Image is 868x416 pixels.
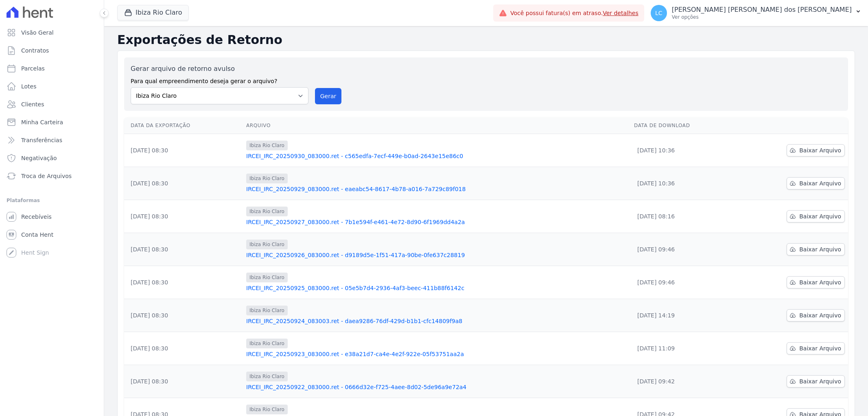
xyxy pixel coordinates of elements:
[799,278,841,286] span: Baixar Arquivo
[799,344,841,352] span: Baixar Arquivo
[603,10,638,16] a: Ver detalhes
[7,196,97,205] div: Plataformas
[799,212,841,220] span: Baixar Arquivo
[3,132,101,148] a: Transferências
[631,233,737,266] td: [DATE] 09:46
[644,2,868,24] button: LC [PERSON_NAME] [PERSON_NAME] dos [PERSON_NAME] Ver opções
[21,154,57,162] span: Negativação
[124,266,243,299] td: [DATE] 08:30
[787,177,845,189] a: Baixar Arquivo
[672,14,852,20] p: Ver opções
[3,42,101,59] a: Contratos
[3,227,101,243] a: Conta Hent
[799,377,841,385] span: Baixar Arquivo
[787,144,845,156] a: Baixar Arquivo
[787,210,845,222] a: Baixar Arquivo
[21,118,63,126] span: Minha Carteira
[21,64,45,73] span: Parcelas
[21,29,54,37] span: Visão Geral
[631,266,737,299] td: [DATE] 09:46
[655,10,662,16] span: LC
[246,141,288,150] span: Ibiza Rio Claro
[246,251,627,259] a: IRCEI_IRC_20250926_083000.ret - d9189d5e-1f51-417a-90be-0fe637c28819
[117,5,189,20] button: Ibiza Rio Claro
[787,375,845,387] a: Baixar Arquivo
[246,240,288,249] span: Ibiza Rio Claro
[3,150,101,166] a: Negativação
[21,231,53,239] span: Conta Hent
[124,365,243,398] td: [DATE] 08:30
[124,332,243,365] td: [DATE] 08:30
[631,200,737,233] td: [DATE] 08:16
[510,9,638,18] span: Você possui fatura(s) em atraso.
[246,383,627,391] a: IRCEI_IRC_20250922_083000.ret - 0666d32e-f725-4aee-8d02-5de96a9e72a4
[246,317,627,325] a: IRCEI_IRC_20250924_083003.ret - daea9286-76df-429d-b1b1-cfc14809f9a8
[131,74,308,86] label: Para qual empreendimento deseja gerar o arquivo?
[787,276,845,288] a: Baixar Arquivo
[117,33,855,47] h2: Exportações de Retorno
[799,245,841,253] span: Baixar Arquivo
[799,146,841,154] span: Baixar Arquivo
[3,114,101,130] a: Minha Carteira
[21,82,37,90] span: Lotes
[124,299,243,332] td: [DATE] 08:30
[631,134,737,167] td: [DATE] 10:36
[246,350,627,358] a: IRCEI_IRC_20250923_083000.ret - e38a21d7-ca4e-4e2f-922e-05f53751aa2a
[672,6,852,14] p: [PERSON_NAME] [PERSON_NAME] dos [PERSON_NAME]
[787,309,845,321] a: Baixar Arquivo
[21,100,44,108] span: Clientes
[246,174,288,183] span: Ibiza Rio Claro
[246,339,288,348] span: Ibiza Rio Claro
[799,179,841,187] span: Baixar Arquivo
[799,311,841,319] span: Baixar Arquivo
[246,306,288,315] span: Ibiza Rio Claro
[124,167,243,200] td: [DATE] 08:30
[3,96,101,112] a: Clientes
[246,218,627,226] a: IRCEI_IRC_20250927_083000.ret - 7b1e594f-e461-4e72-8d90-6f1969dd4a2a
[124,134,243,167] td: [DATE] 08:30
[3,24,101,41] a: Visão Geral
[631,167,737,200] td: [DATE] 10:36
[3,168,101,184] a: Troca de Arquivos
[315,88,342,104] button: Gerar
[246,273,288,282] span: Ibiza Rio Claro
[124,200,243,233] td: [DATE] 08:30
[246,284,627,292] a: IRCEI_IRC_20250925_083000.ret - 05e5b7d4-2936-4af3-beec-411b88f6142c
[3,60,101,77] a: Parcelas
[631,332,737,365] td: [DATE] 11:09
[131,64,308,74] label: Gerar arquivo de retorno avulso
[246,405,288,414] span: Ibiza Rio Claro
[246,152,627,160] a: IRCEI_IRC_20250930_083000.ret - c565edfa-7ecf-449e-b0ad-2643e15e86c0
[631,365,737,398] td: [DATE] 09:42
[631,117,737,134] th: Data de Download
[3,209,101,225] a: Recebíveis
[124,233,243,266] td: [DATE] 08:30
[21,136,62,144] span: Transferências
[787,243,845,255] a: Baixar Arquivo
[631,299,737,332] td: [DATE] 14:19
[21,46,49,55] span: Contratos
[246,372,288,381] span: Ibiza Rio Claro
[243,117,631,134] th: Arquivo
[3,78,101,95] a: Lotes
[21,213,52,221] span: Recebíveis
[246,185,627,193] a: IRCEI_IRC_20250929_083000.ret - eaeabc54-8617-4b78-a016-7a729c89f018
[21,172,72,180] span: Troca de Arquivos
[787,342,845,354] a: Baixar Arquivo
[124,117,243,134] th: Data da Exportação
[246,207,288,216] span: Ibiza Rio Claro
